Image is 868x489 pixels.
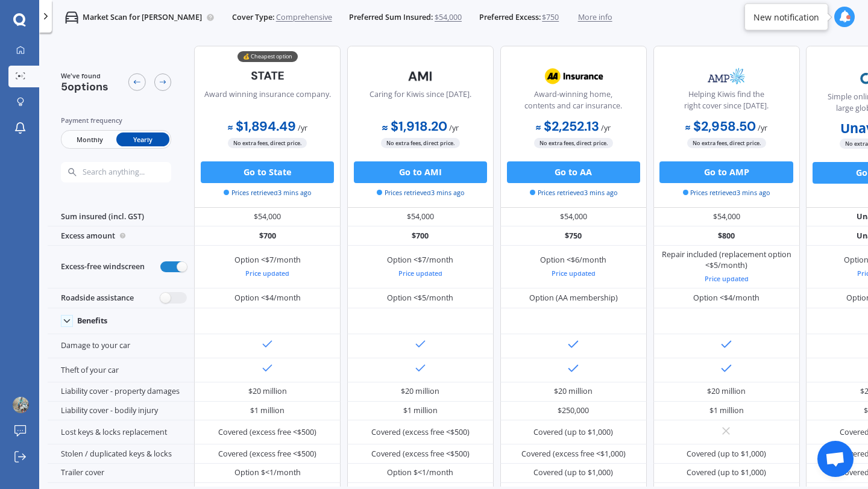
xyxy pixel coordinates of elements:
[683,188,770,198] span: Prices retrieved 3 mins ago
[81,167,192,177] input: Search anything...
[578,12,612,23] span: More info
[234,255,301,279] div: Option <$7/month
[48,420,194,444] div: Lost keys & locks replacement
[61,115,172,126] div: Payment frequency
[542,12,559,23] span: $750
[370,89,471,116] div: Caring for Kiwis since [DATE].
[538,63,609,90] img: AA.webp
[554,386,593,397] div: $20 million
[48,358,194,382] div: Theft of your car
[61,71,108,81] span: We've found
[691,63,763,90] img: AMP.webp
[237,51,298,62] div: 💰 Cheapest option
[349,12,433,23] span: Preferred Sum Insured:
[500,208,647,227] div: $54,000
[500,226,647,246] div: $750
[709,405,744,416] div: $1 million
[48,402,194,421] div: Liability cover - bodily injury
[540,255,606,279] div: Option <$6/month
[63,132,116,146] span: Monthly
[234,467,301,478] div: Option $<1/month
[65,11,78,24] img: car.f15378c7a67c060ca3f3.svg
[48,334,194,358] div: Damage to your car
[232,12,274,23] span: Cover Type:
[234,268,301,279] div: Price updated
[48,208,194,227] div: Sum insured (incl. GST)
[753,11,819,23] div: New notification
[371,427,470,438] div: Covered (excess free <$500)
[693,293,759,304] div: Option <$4/month
[707,386,746,397] div: $20 million
[228,118,296,135] b: $1,894.49
[687,138,766,148] span: No extra fees, direct price.
[385,63,456,90] img: AMI-text-1.webp
[521,449,626,459] div: Covered (excess free <$1,000)
[687,467,766,478] div: Covered (up to $1,000)
[231,63,303,88] img: State-text-1.webp
[507,161,640,183] button: Go to AA
[377,188,464,198] span: Prices retrieved 3 mins ago
[685,118,756,135] b: $2,958.50
[533,467,613,478] div: Covered (up to $1,000)
[536,118,599,135] b: $2,252.13
[387,467,453,478] div: Option $<1/month
[371,449,470,459] div: Covered (excess free <$500)
[659,161,793,183] button: Go to AMP
[224,188,311,198] span: Prices retrieved 3 mins ago
[347,226,494,246] div: $700
[83,12,202,23] p: Market Scan for [PERSON_NAME]
[387,255,453,279] div: Option <$7/month
[533,427,613,438] div: Covered (up to $1,000)
[48,288,194,308] div: Roadside assistance
[228,138,307,148] span: No extra fees, direct price.
[403,405,438,416] div: $1 million
[435,12,462,23] span: $54,000
[218,449,316,459] div: Covered (excess free <$500)
[449,123,459,133] span: / yr
[687,449,766,459] div: Covered (up to $1,000)
[194,226,341,246] div: $700
[758,123,767,133] span: / yr
[204,89,331,116] div: Award winning insurance company.
[218,427,316,438] div: Covered (excess free <$500)
[662,89,790,116] div: Helping Kiwis find the right cover since [DATE].
[387,268,453,279] div: Price updated
[354,161,487,183] button: Go to AMI
[653,208,800,227] div: $54,000
[48,226,194,246] div: Excess amount
[401,386,439,397] div: $20 million
[298,123,307,133] span: / yr
[201,161,334,183] button: Go to State
[116,132,169,146] span: Yearly
[77,316,107,326] div: Benefits
[382,118,447,135] b: $1,918.20
[479,12,541,23] span: Preferred Excess:
[13,397,29,413] img: ACg8ocKqwEYMr2UlHUe7dmrtmjzLDm5NWcTHL326M6FkpHeypLdaDIDoQg=s96-c
[48,246,194,288] div: Excess-free windscreen
[534,138,613,148] span: No extra fees, direct price.
[48,444,194,464] div: Stolen / duplicated keys & locks
[540,268,606,279] div: Price updated
[381,138,460,148] span: No extra fees, direct price.
[48,464,194,483] div: Trailer cover
[276,12,332,23] span: Comprehensive
[558,405,589,416] div: $250,000
[509,89,637,116] div: Award-winning home, contents and car insurance.
[529,293,618,304] div: Option (AA membership)
[61,79,108,94] span: 5 options
[661,249,791,284] div: Repair included (replacement option <$5/month)
[530,188,617,198] span: Prices retrieved 3 mins ago
[601,123,611,133] span: / yr
[250,405,285,416] div: $1 million
[248,386,287,397] div: $20 million
[234,293,301,304] div: Option <$4/month
[653,226,800,246] div: $800
[387,293,453,304] div: Option <$5/month
[347,208,494,227] div: $54,000
[661,273,791,284] div: Price updated
[817,441,854,477] div: Open chat
[194,208,341,227] div: $54,000
[48,382,194,402] div: Liability cover - property damages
